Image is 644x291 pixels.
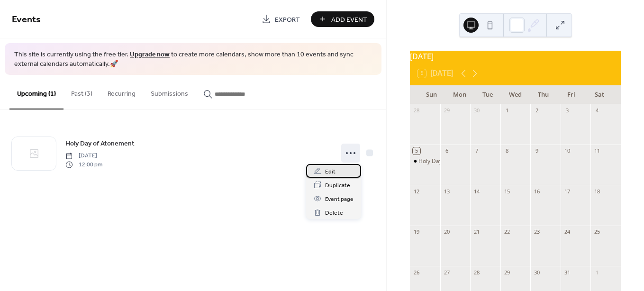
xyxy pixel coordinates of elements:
[100,75,143,109] button: Recurring
[9,75,63,109] button: Upcoming (1)
[417,85,445,104] div: Sun
[413,188,420,195] div: 12
[130,48,170,61] a: Upgrade now
[503,188,510,195] div: 15
[473,107,480,114] div: 30
[63,75,100,109] button: Past (3)
[533,107,540,114] div: 2
[593,107,600,114] div: 4
[533,228,540,236] div: 23
[533,188,540,195] div: 16
[325,208,343,218] span: Delete
[410,157,440,165] div: Holy Day of Atonement
[143,75,196,109] button: Submissions
[503,228,510,236] div: 22
[563,188,571,195] div: 17
[445,85,473,104] div: Mon
[557,85,585,104] div: Fri
[254,11,307,27] a: Export
[585,85,613,104] div: Sat
[65,139,135,149] span: Holy Day of Atonement
[593,228,600,236] div: 25
[473,269,480,276] div: 28
[331,15,367,25] span: Add Event
[529,85,557,104] div: Thu
[593,269,600,276] div: 1
[593,188,600,195] div: 18
[65,152,102,160] span: [DATE]
[563,269,571,276] div: 31
[473,85,501,104] div: Tue
[443,147,450,155] div: 6
[413,147,420,155] div: 5
[593,147,600,155] div: 11
[501,85,529,104] div: Wed
[443,228,450,236] div: 20
[473,147,480,155] div: 7
[473,188,480,195] div: 14
[311,11,374,27] button: Add Event
[443,107,450,114] div: 29
[410,51,621,62] div: [DATE]
[503,269,510,276] div: 29
[325,181,350,191] span: Duplicate
[563,107,571,114] div: 3
[65,160,102,169] span: 12:00 pm
[473,228,480,236] div: 21
[325,167,336,177] span: Edit
[325,194,354,204] span: Event page
[413,107,420,114] div: 28
[443,188,450,195] div: 13
[533,147,540,155] div: 9
[65,138,135,149] a: Holy Day of Atonement
[533,269,540,276] div: 30
[413,228,420,236] div: 19
[418,157,480,165] div: Holy Day of Atonement
[563,228,571,236] div: 24
[14,50,372,69] span: This site is currently using the free tier. to create more calendars, show more than 10 events an...
[563,147,571,155] div: 10
[503,107,510,114] div: 1
[12,10,41,29] span: Events
[275,15,300,25] span: Export
[503,147,510,155] div: 8
[413,269,420,276] div: 26
[443,269,450,276] div: 27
